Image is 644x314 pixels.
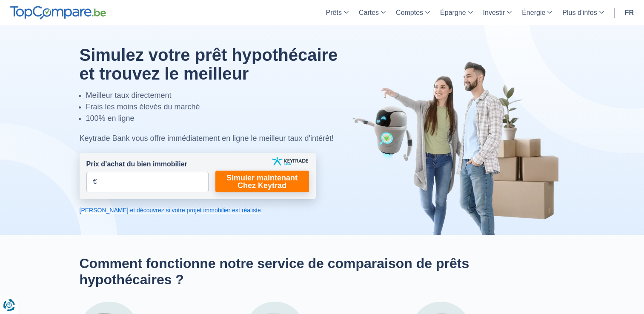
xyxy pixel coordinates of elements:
img: image-hero [352,60,565,235]
h1: Simulez votre prêt hypothécaire et trouvez le meilleur [80,46,358,83]
img: TopCompare [10,6,106,20]
label: Prix d’achat du bien immobilier [86,160,187,169]
img: keytrade [272,157,308,166]
li: Frais les moins élevés du marché [86,101,358,113]
h2: Comment fonctionne notre service de comparaison de prêts hypothécaires ? [80,255,565,288]
a: Simuler maintenant Chez Keytrad [215,171,309,192]
span: € [93,177,97,187]
div: Keytrade Bank vous offre immédiatement en ligne le meilleur taux d'intérêt! [80,133,358,144]
li: Meilleur taux directement [86,90,358,101]
li: 100% en ligne [86,113,358,124]
a: [PERSON_NAME] et découvrez si votre projet immobilier est réaliste [80,206,316,214]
